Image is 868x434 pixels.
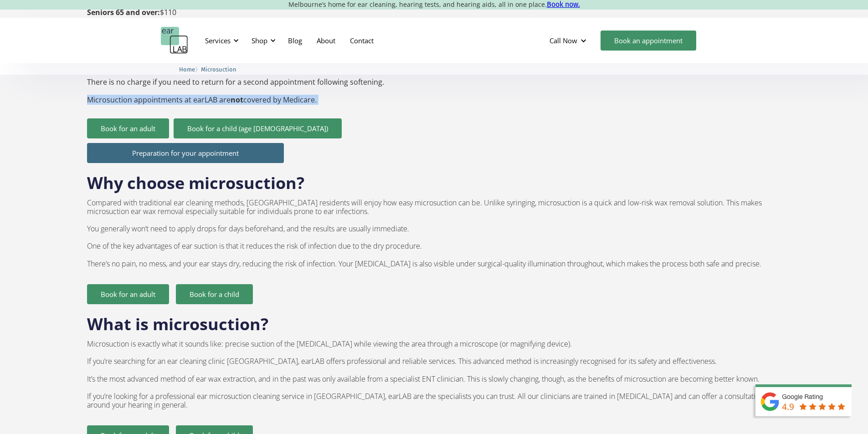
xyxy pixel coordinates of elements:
p: Compared with traditional ear cleaning methods, [GEOGRAPHIC_DATA] residents will enjoy how easy m... [87,199,781,269]
a: Book for a child [176,284,253,304]
a: Blog [281,27,309,54]
div: Shop [252,36,267,45]
div: Call Now [550,36,577,45]
div: Services [205,36,231,45]
a: Preparation for your appointment [87,143,284,163]
h2: Why choose microsuction? [87,163,304,194]
strong: Students: [87,16,122,26]
a: Book for an adult [87,284,169,304]
span: Home [179,66,195,73]
div: Shop [246,27,278,54]
h2: What is microsuction? [87,304,781,335]
a: Microsuction [201,65,236,73]
a: About [309,27,343,54]
div: Services [200,27,241,54]
a: Book for a child (age [DEMOGRAPHIC_DATA]) [174,118,342,138]
div: Call Now [542,27,596,54]
a: Home [179,65,195,73]
strong: Seniors 65 and over: [87,7,160,17]
strong: not [231,95,243,105]
a: Book for an adult [87,118,169,138]
a: Book an appointment [601,31,696,51]
a: home [161,27,188,54]
li: 〉 [179,65,201,74]
a: Contact [343,27,381,54]
p: Microsuction is exactly what it sounds like: precise suction of the [MEDICAL_DATA] while viewing ... [87,340,781,410]
span: Microsuction [201,66,236,73]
